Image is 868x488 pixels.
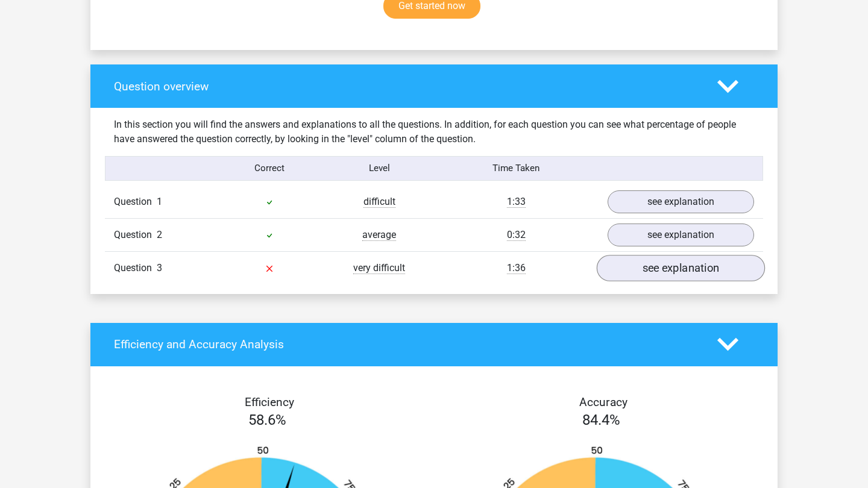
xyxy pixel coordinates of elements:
span: Question [114,195,157,209]
span: 0:32 [507,229,526,241]
span: Question [114,261,157,275]
span: difficult [363,196,395,208]
span: 58.6% [248,411,286,428]
div: Correct [215,161,325,175]
span: very difficult [353,262,405,274]
span: 2 [157,229,162,240]
span: 1:33 [507,196,526,208]
span: 3 [157,262,162,274]
span: average [362,229,396,241]
div: Time Taken [434,161,599,175]
div: In this section you will find the answers and explanations to all the questions. In addition, for... [105,117,763,146]
span: 84.4% [582,411,620,428]
h4: Accuracy [448,395,759,409]
span: 1 [157,196,162,207]
h4: Question overview [114,80,699,93]
h4: Efficiency and Accuracy Analysis [114,337,699,351]
span: Question [114,228,157,242]
div: Level [324,161,434,175]
h4: Efficiency [114,395,425,409]
a: see explanation [608,224,754,246]
span: 1:36 [507,262,526,274]
a: see explanation [597,255,765,281]
a: see explanation [608,190,754,213]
